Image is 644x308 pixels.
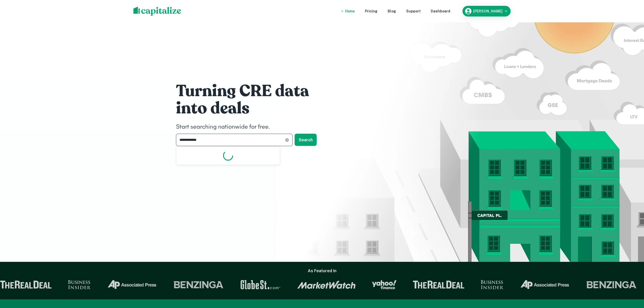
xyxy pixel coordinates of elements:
[619,267,644,292] iframe: Chat Widget
[406,8,421,14] a: Support
[473,9,503,13] h6: [PERSON_NAME]
[297,280,355,289] img: Market Watch
[240,280,281,289] img: GlobeSt
[176,98,328,118] h1: into deals
[388,8,396,14] a: Blog
[586,280,636,289] img: Benzinga
[480,280,503,289] img: Business Insider
[176,123,328,132] h4: Start searching nationwide for free.
[176,81,328,101] h1: Turning CRE data
[413,281,464,289] img: The Real Deal
[345,8,355,14] a: Home
[365,8,378,14] a: Pricing
[372,280,396,289] img: Yahoo Finance
[133,7,181,16] img: capitalize-logo.png
[295,134,317,146] button: Search
[462,6,511,16] button: [PERSON_NAME]
[173,280,223,289] img: Benzinga
[431,8,450,14] a: Dashboard
[107,280,157,289] img: Associated Press
[68,280,91,289] img: Business Insider
[520,280,569,289] img: Associated Press
[308,268,336,274] h6: As Featured In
